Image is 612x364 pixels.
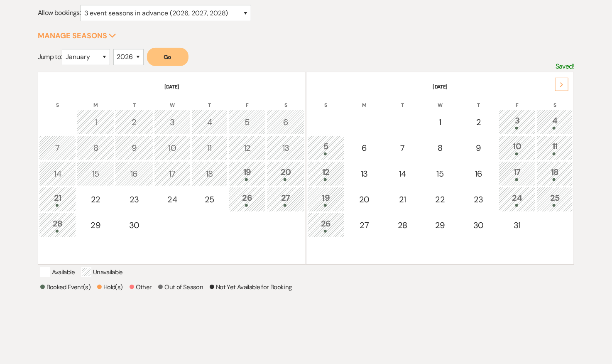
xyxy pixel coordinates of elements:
div: 26 [233,192,261,207]
div: 21 [44,192,72,207]
div: 9 [120,142,149,154]
th: M [345,91,384,109]
div: 18 [541,166,568,181]
div: 24 [503,192,531,207]
div: 21 [389,193,416,206]
div: 30 [464,219,493,231]
div: 20 [271,166,300,181]
div: 11 [196,142,223,154]
th: F [228,91,266,109]
div: 27 [271,192,300,207]
p: Other [130,282,152,292]
span: Jump to: [38,52,62,61]
div: 8 [426,142,454,154]
div: 7 [389,142,416,154]
th: S [39,91,76,109]
div: 12 [233,142,261,154]
th: T [384,91,421,109]
div: 2 [464,116,493,128]
div: 23 [120,193,149,206]
div: 16 [120,167,149,180]
div: 2 [120,116,149,128]
div: 17 [159,167,186,180]
div: 28 [389,219,416,231]
div: 22 [426,193,454,206]
div: 8 [81,142,110,154]
div: 27 [350,219,379,231]
div: 18 [196,167,223,180]
div: 28 [44,217,72,233]
div: 11 [541,140,568,155]
th: [DATE] [307,73,573,91]
div: 3 [503,114,531,130]
div: 14 [44,167,72,180]
div: 16 [464,167,493,180]
div: 29 [426,219,454,231]
div: 6 [350,142,379,154]
p: Saved! [556,61,574,72]
div: 17 [503,166,531,181]
div: 14 [389,167,416,180]
div: 15 [81,167,110,180]
div: 22 [81,193,110,206]
div: 12 [312,166,340,181]
div: 30 [120,219,149,231]
p: Unavailable [81,267,123,277]
th: W [421,91,459,109]
div: 5 [312,140,340,155]
th: S [307,91,345,109]
button: Go [147,48,188,66]
th: W [154,91,191,109]
span: Allow bookings: [38,9,81,17]
p: Out of Season [158,282,203,292]
div: 1 [81,116,110,128]
div: 9 [464,142,493,154]
th: T [115,91,153,109]
div: 25 [196,193,223,206]
button: Manage Seasons [38,32,116,39]
div: 26 [312,217,340,233]
div: 23 [464,193,493,206]
th: T [460,91,498,109]
div: 13 [350,167,379,180]
div: 3 [159,116,186,128]
div: 7 [44,142,72,154]
div: 24 [159,193,186,206]
th: S [536,91,573,109]
th: M [77,91,114,109]
th: T [191,91,228,109]
div: 1 [426,116,454,128]
div: 15 [426,167,454,180]
p: Hold(s) [97,282,123,292]
div: 10 [503,140,531,155]
div: 5 [233,116,261,128]
p: Available [40,267,75,277]
div: 4 [196,116,223,128]
th: [DATE] [39,73,305,91]
div: 29 [81,219,110,231]
div: 19 [233,166,261,181]
div: 4 [541,114,568,130]
p: Booked Event(s) [40,282,91,292]
p: Not Yet Available for Booking [210,282,291,292]
div: 10 [159,142,186,154]
div: 25 [541,192,568,207]
div: 6 [271,116,300,128]
div: 13 [271,142,300,154]
div: 31 [503,219,531,231]
th: S [267,91,305,109]
div: 20 [350,193,379,206]
th: F [499,91,536,109]
div: 19 [312,192,340,207]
